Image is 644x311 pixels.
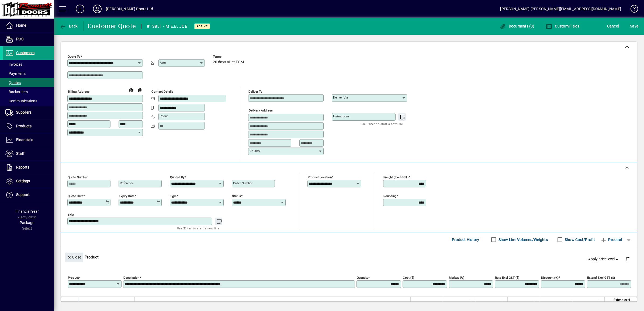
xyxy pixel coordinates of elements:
[3,147,54,160] a: Staff
[383,194,396,198] mat-label: Rounding
[16,124,32,128] span: Products
[3,161,54,174] a: Reports
[119,194,134,198] mat-label: Expiry date
[16,179,30,183] span: Settings
[3,78,54,87] a: Quotes
[333,114,349,118] mat-label: Instructions
[512,300,536,306] span: Rate excl GST ($)
[68,175,88,179] mat-label: Quote number
[495,275,519,279] mat-label: Rate excl GST ($)
[3,96,54,106] a: Communications
[213,55,245,58] span: Terms
[16,138,33,142] span: Financials
[196,25,208,28] span: Active
[68,275,79,279] mat-label: Product
[120,181,134,185] mat-label: Reference
[452,235,479,244] span: Product History
[500,5,621,13] div: [PERSON_NAME] [PERSON_NAME][EMAIL_ADDRESS][DOMAIN_NAME]
[541,275,559,279] mat-label: Discount (%)
[3,188,54,202] a: Support
[16,151,25,156] span: Staff
[3,174,54,188] a: Settings
[357,275,368,279] mat-label: Quantity
[16,23,26,27] span: Home
[598,235,625,244] button: Product
[68,55,80,58] mat-label: Quote To
[147,22,188,31] div: #13851 - M.E.B. JOB
[621,253,634,265] button: Delete
[16,165,29,169] span: Reports
[403,275,414,279] mat-label: Cost ($)
[361,121,403,127] mat-hint: Use 'Enter' to start a new line
[54,21,84,31] app-page-header-button: Back
[497,237,548,242] label: Show Line Volumes/Weights
[450,235,482,244] button: Product History
[136,86,144,94] button: Copy to Delivery address
[600,235,622,244] span: Product
[82,300,88,306] span: Item
[308,175,332,179] mat-label: Product location
[621,256,634,261] app-page-header-button: Delete
[250,149,260,153] mat-label: Country
[177,225,219,231] mat-hint: Use 'Enter' to start a new line
[590,300,601,306] span: GST ($)
[106,5,153,13] div: [PERSON_NAME] Doors Ltd
[626,1,637,19] a: Knowledge Base
[127,85,136,94] a: View on map
[5,99,37,103] span: Communications
[5,71,26,76] span: Payments
[606,21,620,31] button: Cancel
[3,19,54,32] a: Home
[65,253,83,262] button: Close
[61,247,637,267] div: Product
[64,254,85,259] app-page-header-button: Close
[3,133,54,147] a: Financials
[89,4,106,14] button: Profile
[3,60,54,69] a: Invoices
[213,60,244,64] span: 20 days after EOM
[170,175,184,179] mat-label: Quoted by
[383,175,408,179] mat-label: Freight (excl GST)
[427,300,439,306] span: Quantity
[138,300,154,306] span: Description
[564,237,595,242] label: Show Cost/Profit
[333,96,348,99] mat-label: Deliver via
[586,254,622,264] button: Apply price level
[587,275,615,279] mat-label: Extend excl GST ($)
[58,21,79,31] button: Back
[499,24,534,28] span: Documents (0)
[460,300,472,306] span: Cost ($)
[630,24,632,28] span: S
[16,37,23,41] span: POS
[232,194,241,198] mat-label: Status
[3,87,54,96] a: Backorders
[3,69,54,78] a: Payments
[71,4,89,14] button: Add
[160,114,168,118] mat-label: Phone
[67,253,81,262] span: Close
[3,120,54,133] a: Products
[248,90,262,93] mat-label: Deliver To
[5,90,28,94] span: Backorders
[630,22,638,30] span: ave
[498,21,536,31] button: Documents (0)
[3,106,54,119] a: Suppliers
[546,24,580,28] span: Custom Fields
[15,209,39,214] span: Financial Year
[550,300,569,306] span: Discount (%)
[233,181,252,185] mat-label: Order number
[160,61,166,64] mat-label: Attn
[16,193,30,197] span: Support
[60,24,78,28] span: Back
[68,194,83,198] mat-label: Quote date
[16,110,32,114] span: Suppliers
[20,221,34,225] span: Package
[123,275,139,279] mat-label: Description
[607,22,619,30] span: Cancel
[588,256,619,262] span: Apply price level
[68,213,74,216] mat-label: Title
[449,275,464,279] mat-label: Markup (%)
[88,22,136,30] div: Customer Quote
[544,21,581,31] button: Custom Fields
[5,81,21,85] span: Quotes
